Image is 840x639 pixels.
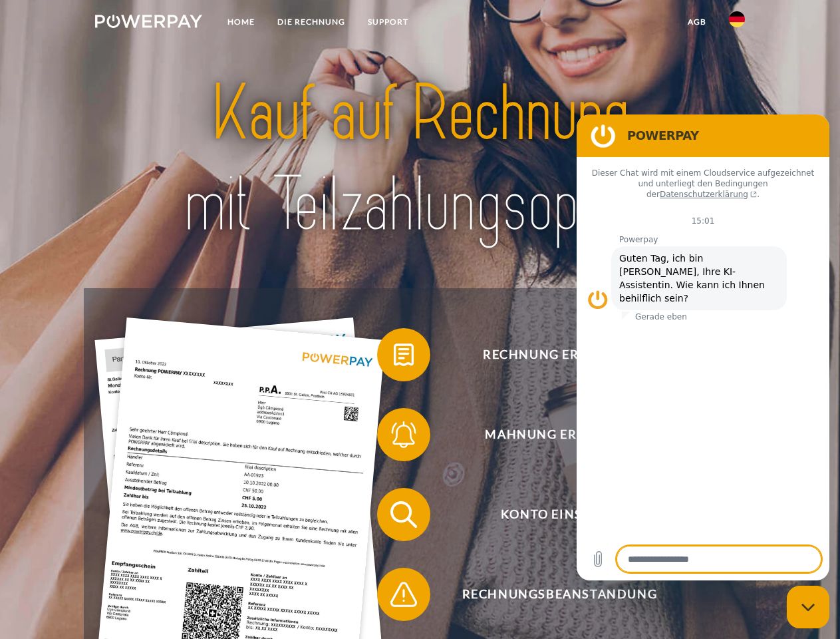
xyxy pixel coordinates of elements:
img: qb_bell.svg [387,418,420,451]
a: DIE RECHNUNG [266,10,356,34]
img: de [729,11,745,27]
iframe: Schaltfläche zum Öffnen des Messaging-Fensters; Konversation läuft [787,586,829,628]
img: qb_bill.svg [387,338,420,371]
span: Mahnung erhalten? [396,408,722,461]
button: Konto einsehen [377,488,723,541]
a: Home [216,10,266,34]
img: qb_search.svg [387,498,420,531]
a: agb [676,10,718,34]
img: qb_warning.svg [387,578,420,611]
img: title-powerpay_de.svg [127,64,713,255]
button: Mahnung erhalten? [377,408,723,461]
a: SUPPORT [356,10,420,34]
span: Rechnung erhalten? [396,328,722,381]
span: Rechnungsbeanstandung [396,568,722,621]
span: Konto einsehen [396,488,722,541]
iframe: Messaging-Fenster [577,114,829,580]
button: Rechnungsbeanstandung [377,568,723,621]
button: Rechnung erhalten? [377,328,723,381]
img: logo-powerpay-white.svg [95,15,202,28]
